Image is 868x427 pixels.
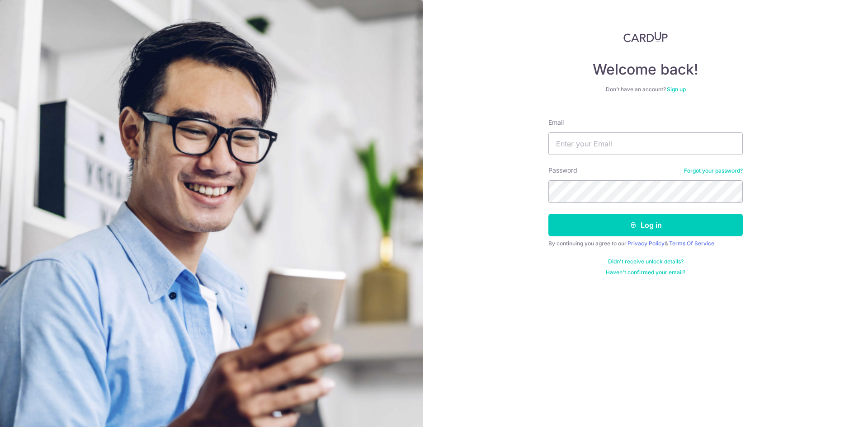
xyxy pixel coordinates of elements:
[608,258,684,265] a: Didn't receive unlock details?
[548,86,743,93] div: Don’t have an account?
[548,118,564,127] label: Email
[548,132,743,155] input: Enter your Email
[627,240,665,247] a: Privacy Policy
[667,86,686,93] a: Sign up
[684,167,743,174] a: Forgot your password?
[548,214,743,236] button: Log in
[548,240,743,247] div: By continuing you agree to our &
[548,166,577,175] label: Password
[623,32,668,42] img: CardUp Logo
[606,269,685,276] a: Haven't confirmed your email?
[548,61,743,79] h4: Welcome back!
[669,240,714,247] a: Terms Of Service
